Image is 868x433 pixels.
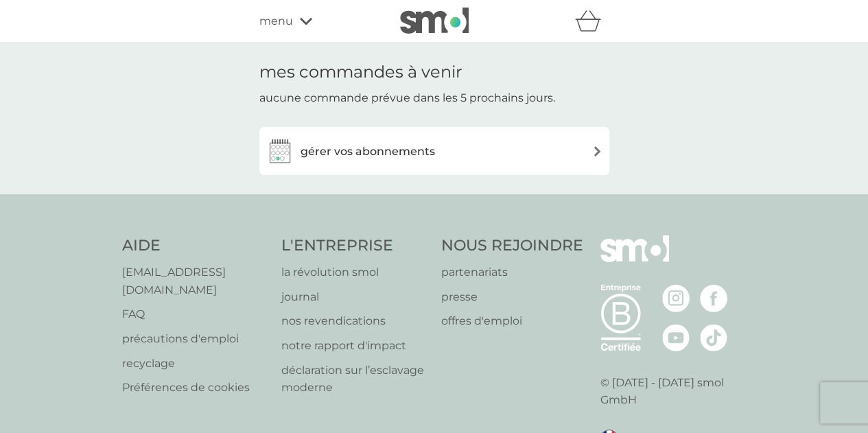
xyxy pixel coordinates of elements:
a: déclaration sur l’esclavage moderne [281,362,427,397]
p: aucune commande prévue dans les 5 prochains jours. [259,89,555,107]
img: smol [600,235,669,282]
a: [EMAIL_ADDRESS][DOMAIN_NAME] [122,264,268,299]
h4: AIDE [122,235,268,257]
h4: L'ENTREPRISE [281,235,427,257]
h3: gérer vos abonnements [301,143,435,161]
img: smol [400,8,469,34]
p: © [DATE] - [DATE] smol GmbH [600,374,747,409]
a: FAQ [122,305,268,323]
img: visitez la page TikTok de smol [700,324,727,351]
a: précautions d'emploi [122,330,268,348]
img: visitez la page Youtube de smol [662,324,690,351]
a: recyclage [122,355,268,373]
a: nos revendications [281,312,427,330]
span: menu [259,12,293,30]
h4: NOUS REJOINDRE [441,235,583,257]
h1: mes commandes à venir [259,62,462,82]
a: Préférences de cookies [122,379,268,397]
a: presse [441,288,583,306]
a: journal [281,288,427,306]
div: panier [575,8,609,35]
a: offres d'emploi [441,312,583,330]
a: la révolution smol [281,264,427,281]
img: visitez la page Instagram de smol [662,285,690,312]
a: notre rapport d'impact [281,337,427,355]
img: visitez la page Facebook de smol [700,285,727,312]
a: partenariats [441,264,583,281]
img: flèche à droite [592,146,602,156]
